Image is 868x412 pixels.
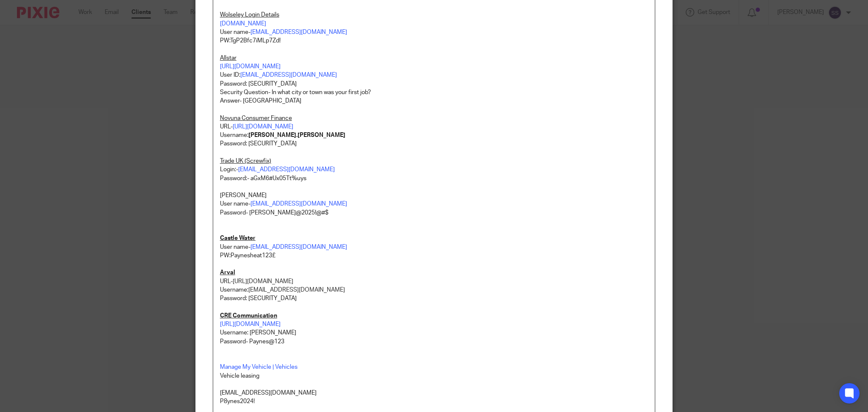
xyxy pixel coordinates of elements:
p: Password- [PERSON_NAME]@2025!@#$ [220,209,648,217]
u: Castle Water [220,235,256,241]
a: Manage My Vehicle | Vehicles [220,364,298,370]
p: P8ynes2024! [220,397,648,406]
p: Vehicle leasing [220,372,648,380]
a: [EMAIL_ADDRESS][DOMAIN_NAME] [250,244,347,250]
p: [PERSON_NAME] [220,191,648,200]
a: [DOMAIN_NAME] [220,21,266,27]
u: CRE Communication [220,313,277,319]
p: Password:- aGxM6#Ux05Tt%uys [220,174,648,183]
p: Answer- [GEOGRAPHIC_DATA] [220,97,648,105]
p: Password: [SECURITY_DATA] [220,139,648,148]
p: Username: [220,131,648,139]
p: Username: [220,286,648,294]
p: URL- [220,122,648,131]
p: User name- [220,200,648,208]
a: [EMAIL_ADDRESS][DOMAIN_NAME] [248,287,345,293]
u: Wolseley Login Details [220,12,279,18]
p: User name- PW:Paynesheat123£ [220,243,648,260]
a: [EMAIL_ADDRESS][DOMAIN_NAME] [250,201,347,207]
a: [EMAIL_ADDRESS][DOMAIN_NAME] [240,72,337,78]
strong: [PERSON_NAME].[PERSON_NAME] [248,132,345,138]
p: Username: [PERSON_NAME] [220,328,648,337]
a: [EMAIL_ADDRESS][DOMAIN_NAME] [238,167,335,173]
a: [EMAIL_ADDRESS][DOMAIN_NAME] [250,29,347,35]
a: [URL][DOMAIN_NAME] [220,321,281,327]
a: [URL][DOMAIN_NAME] [220,64,281,70]
u: Arval [220,270,235,276]
p: URL- [220,277,648,286]
u: Allstar [220,55,236,61]
a: [URL][DOMAIN_NAME] [233,278,293,284]
p: Password- Paynes@123 [220,337,648,346]
a: [URL][DOMAIN_NAME] [233,124,293,130]
u: Trade UK (Screwfix) [220,158,271,164]
u: Novuna Consumer Finance [220,115,292,121]
p: User ID: Password: [SECURITY_DATA] [220,71,648,88]
p: Password: [SECURITY_DATA] [220,294,648,303]
p: [EMAIL_ADDRESS][DOMAIN_NAME] [220,389,648,397]
p: Login:- [220,165,648,174]
p: Security Question- In what city or town was your first job? [220,88,648,97]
